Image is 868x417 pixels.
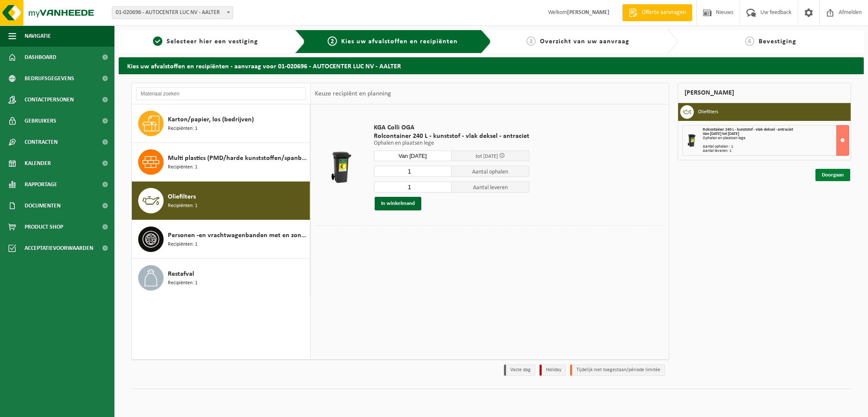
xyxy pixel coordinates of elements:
[540,38,629,45] span: Overzicht van uw aanvraag
[167,38,258,45] span: Selecteer hier een vestiging
[168,279,198,287] span: Recipiënten: 1
[526,36,536,46] span: 3
[815,169,850,181] a: Doorgaan
[112,7,233,19] span: 01-020696 - AUTOCENTER LUC NV - AALTER
[341,38,458,45] span: Kies uw afvalstoffen en recipiënten
[168,115,254,125] span: Karton/papier, los (bedrijven)
[540,364,566,376] li: Holiday
[25,89,74,110] span: Contactpersonen
[570,364,665,376] li: Tijdelijk niet toegestaan/période limitée
[25,25,51,47] span: Navigatie
[132,220,310,259] button: Personen -en vrachtwagenbanden met en zonder velg Recipiënten: 1
[153,36,162,46] span: 1
[132,182,310,220] button: Oliefilters Recipiënten: 1
[168,153,308,163] span: Multi plastics (PMD/harde kunststoffen/spanbanden/EPS/folie naturel/folie gemengd)
[132,143,310,182] button: Multi plastics (PMD/harde kunststoffen/spanbanden/EPS/folie naturel/folie gemengd) Recipiënten: 1
[703,127,793,132] span: Rolcontainer 240 L - kunststof - vlak deksel - antraciet
[25,110,56,132] span: Gebruikers
[374,151,452,161] input: Selecteer datum
[168,202,198,210] span: Recipiënten: 1
[703,149,849,153] div: Aantal leveren: 1
[451,182,529,193] span: Aantal leveren
[25,195,61,216] span: Documenten
[168,192,196,202] span: Oliefilters
[168,125,198,133] span: Recipiënten: 1
[25,153,51,174] span: Kalender
[25,216,63,238] span: Product Shop
[759,38,796,45] span: Bevestiging
[703,132,739,136] strong: Van [DATE] tot [DATE]
[112,6,233,19] span: 01-020696 - AUTOCENTER LUC NV - AALTER
[132,259,310,297] button: Restafval Recipiënten: 1
[374,123,529,132] span: KGA Colli OGA
[567,9,609,16] strong: [PERSON_NAME]
[168,163,198,171] span: Recipiënten: 1
[640,8,688,17] span: Offerte aanvragen
[168,241,198,249] span: Recipiënten: 1
[25,238,93,259] span: Acceptatievoorwaarden
[698,105,718,119] h3: Oliefilters
[703,136,849,140] div: Ophalen en plaatsen lege
[375,197,421,210] button: In winkelmand
[168,230,308,241] span: Personen -en vrachtwagenbanden met en zonder velg
[476,154,498,159] span: tot [DATE]
[374,132,529,140] span: Rolcontainer 240 L - kunststof - vlak deksel - antraciet
[168,269,194,279] span: Restafval
[132,104,310,143] button: Karton/papier, los (bedrijven) Recipiënten: 1
[136,87,306,100] input: Materiaal zoeken
[25,132,58,153] span: Contracten
[123,36,288,47] a: 1Selecteer hier een vestiging
[25,68,74,89] span: Bedrijfsgegevens
[328,36,337,46] span: 2
[311,83,395,104] div: Keuze recipiënt en planning
[25,174,57,195] span: Rapportage
[451,166,529,177] span: Aantal ophalen
[504,364,535,376] li: Vaste dag
[25,47,56,68] span: Dashboard
[622,4,692,21] a: Offerte aanvragen
[374,140,529,146] p: Ophalen en plaatsen lege
[678,83,851,103] div: [PERSON_NAME]
[745,36,754,46] span: 4
[119,57,864,74] h2: Kies uw afvalstoffen en recipiënten - aanvraag voor 01-020696 - AUTOCENTER LUC NV - AALTER
[703,145,849,149] div: Aantal ophalen : 1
